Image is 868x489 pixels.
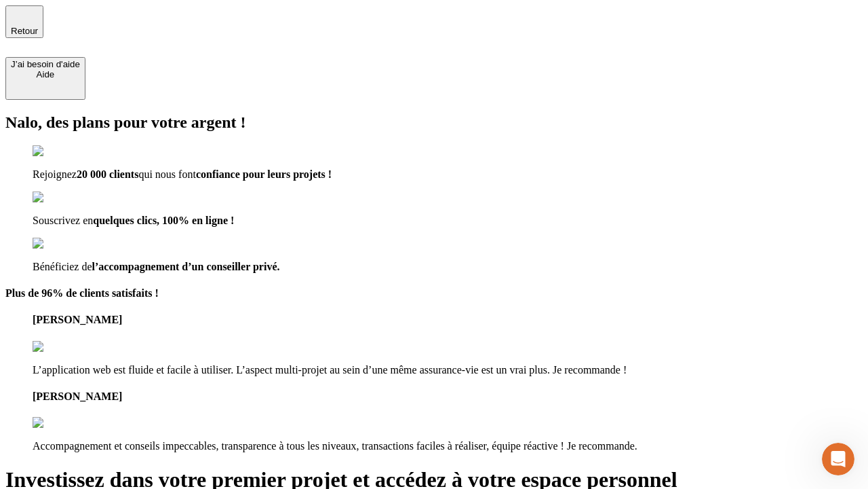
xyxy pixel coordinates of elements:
img: checkmark [33,145,91,158]
span: 20 000 clients [77,168,139,180]
span: confiance pour leurs projets ! [196,168,332,180]
div: Aide [11,69,80,79]
h4: [PERSON_NAME] [33,314,863,326]
h2: Nalo, des plans pour votre argent ! [5,113,863,132]
button: Retour [5,5,43,38]
span: Retour [11,26,38,36]
p: L’application web est fluide et facile à utiliser. L’aspect multi-projet au sein d’une même assur... [33,364,863,376]
span: Bénéficiez de [33,261,92,272]
p: Accompagnement et conseils impeccables, transparence à tous les niveaux, transactions faciles à r... [33,440,863,452]
img: reviews stars [33,417,100,429]
iframe: Intercom live chat [822,443,854,475]
div: J’ai besoin d'aide [11,59,80,69]
span: Rejoignez [33,168,77,180]
img: checkmark [33,192,91,204]
button: J’ai besoin d'aideAide [5,57,85,100]
img: checkmark [33,238,91,250]
span: Souscrivez en [33,215,93,226]
span: quelques clics, 100% en ligne ! [93,215,234,226]
img: reviews stars [33,341,100,353]
span: l’accompagnement d’un conseiller privé. [92,261,280,272]
h4: Plus de 96% de clients satisfaits ! [5,287,863,300]
span: qui nous font [138,168,195,180]
h4: [PERSON_NAME] [33,391,863,403]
